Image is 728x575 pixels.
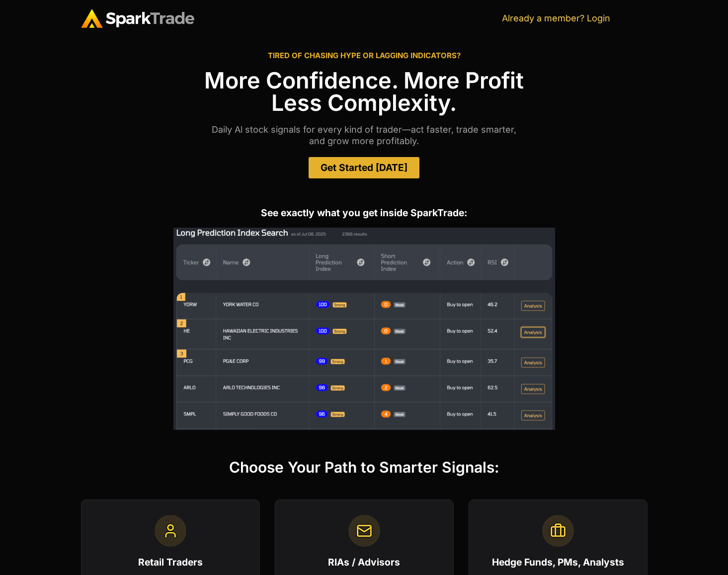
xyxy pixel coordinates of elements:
[328,556,400,568] span: RIAs / Advisors
[81,52,647,59] h2: TIRED OF CHASING HYPE OR LAGGING INDICATORS?
[502,13,610,23] a: Already a member? Login
[321,163,407,172] span: Get Started [DATE]
[492,556,624,568] span: Hedge Funds, PMs, Analysts
[81,69,647,114] h1: More Confidence. More Profit Less Complexity.
[138,556,203,568] span: Retail Traders
[309,157,419,178] a: Get Started [DATE]
[81,460,647,475] h3: Choose Your Path to Smarter Signals:
[81,208,647,218] h2: See exactly what you get inside SparkTrade:
[81,124,647,147] p: Daily Al stock signals for every kind of trader—act faster, trade smarter, and grow more profitably.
